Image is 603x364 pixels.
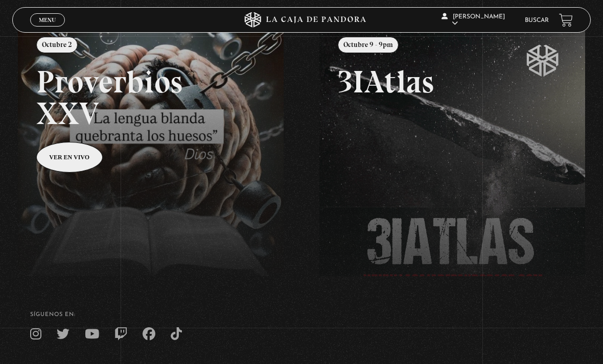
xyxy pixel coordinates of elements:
a: Buscar [525,17,549,23]
span: [PERSON_NAME] [442,14,505,27]
a: View your shopping cart [559,13,573,27]
span: Menu [39,17,56,23]
h4: SÍguenos en: [30,312,573,318]
span: Cerrar [36,26,60,33]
